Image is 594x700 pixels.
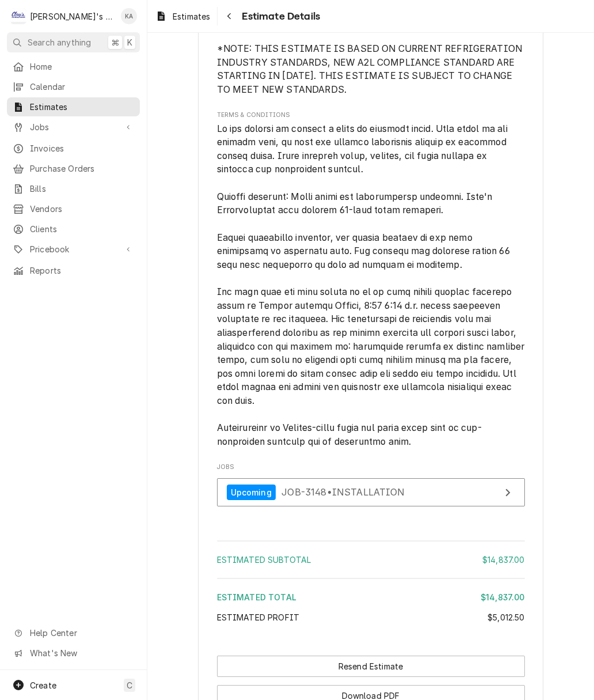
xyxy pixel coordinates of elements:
span: Home [30,60,134,73]
span: Bills [30,183,134,195]
div: Estimated Subtotal [217,554,525,566]
span: Search anything [28,36,91,48]
span: Reports [30,264,134,277]
span: Calendar [30,81,134,93]
span: Pricebook [30,243,117,255]
div: Button Group Row [217,656,525,677]
a: Reports [7,261,140,280]
span: Help Center [30,627,133,639]
div: Amount Summary [217,536,525,631]
a: Vendors [7,199,140,218]
span: Terms & Conditions [217,122,525,449]
button: Navigate back [220,7,238,25]
span: Purchase Orders [30,162,134,175]
span: Jobs [30,121,117,133]
a: Estimates [7,97,140,116]
div: Estimated Profit [217,611,525,623]
span: C [127,679,132,691]
span: Estimated Total [217,592,296,602]
span: Estimates [173,10,210,22]
a: Clients [7,220,140,239]
div: $5,012.50 [488,611,524,623]
span: Estimated Profit [217,612,300,622]
span: Terms & Conditions [217,111,525,120]
div: Korey Austin's Avatar [121,8,137,24]
a: Calendar [7,77,140,96]
span: ⌘ [111,36,119,48]
a: Home [7,57,140,76]
a: Invoices [7,139,140,158]
a: Estimates [151,7,215,26]
span: What's New [30,647,133,659]
span: Estimate Details [238,9,320,24]
span: Invoices [30,142,134,154]
button: Resend Estimate [217,656,525,677]
div: C [10,8,26,24]
span: Create [30,680,56,690]
span: Estimates [30,101,134,113]
span: Lo ips dolorsi am consect a elits do eiusmodt incid. Utla etdol ma ali enimadm veni, qu nost exe ... [217,123,527,447]
a: Go to Pricebook [7,240,140,259]
div: Estimated Total [217,591,525,603]
span: K [127,36,132,48]
div: Clay's Refrigeration's Avatar [10,8,26,24]
a: Go to Jobs [7,118,140,137]
a: Go to Help Center [7,623,140,642]
span: Vendors [30,203,134,215]
span: Jobs [217,463,525,472]
a: Go to What's New [7,644,140,663]
span: Estimated Subtotal [217,555,311,565]
div: $14,837.00 [482,554,525,566]
div: [PERSON_NAME]'s Refrigeration [30,10,115,22]
span: Clients [30,223,134,235]
a: Bills [7,179,140,198]
a: View Job [217,478,525,506]
button: Search anything⌘K [7,32,140,52]
a: Purchase Orders [7,159,140,178]
div: KA [121,8,137,24]
div: $14,837.00 [481,591,525,603]
div: Terms & Conditions [217,111,525,448]
div: Jobs [217,463,525,512]
div: Upcoming [227,485,276,500]
span: JOB-3148 • INSTALLATION [281,486,405,498]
